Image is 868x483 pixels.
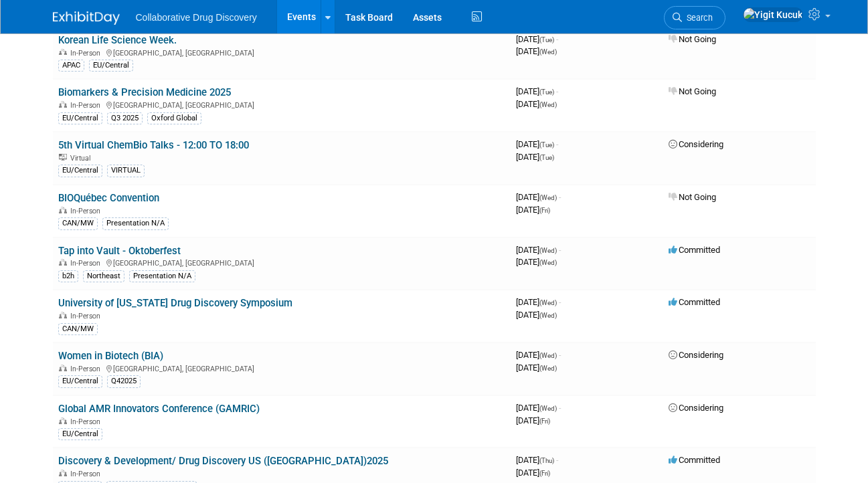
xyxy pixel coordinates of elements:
[59,49,67,56] img: In-Person Event
[58,60,84,72] div: APAC
[58,257,505,268] div: [GEOGRAPHIC_DATA], [GEOGRAPHIC_DATA]
[539,259,557,266] span: (Wed)
[539,365,557,372] span: (Wed)
[58,270,78,282] div: b2h
[58,375,102,387] div: EU/Central
[107,112,143,124] div: Q3 2025
[70,470,104,478] span: In-Person
[58,192,159,204] a: BIOQuébec Convention
[516,34,558,44] span: [DATE]
[59,259,67,266] img: In-Person Event
[516,415,550,425] span: [DATE]
[539,470,550,477] span: (Fri)
[669,350,723,360] span: Considering
[539,457,554,464] span: (Thu)
[70,312,104,320] span: In-Person
[669,139,723,149] span: Considering
[556,139,558,149] span: -
[539,312,557,319] span: (Wed)
[58,139,249,151] a: 5th Virtual ChemBio Talks - 12:00 TO 18:00
[539,36,554,43] span: (Tue)
[107,375,141,387] div: Q42025
[59,312,67,318] img: In-Person Event
[669,86,716,96] span: Not Going
[539,88,554,96] span: (Tue)
[559,297,561,307] span: -
[669,403,723,413] span: Considering
[136,12,257,23] span: Collaborative Drug Discovery
[70,365,104,373] span: In-Person
[516,350,561,360] span: [DATE]
[59,470,67,476] img: In-Person Event
[539,405,557,412] span: (Wed)
[669,192,716,202] span: Not Going
[516,257,557,267] span: [DATE]
[58,217,98,229] div: CAN/MW
[102,217,169,229] div: Presentation N/A
[556,455,558,465] span: -
[58,34,177,46] a: Korean Life Science Week.
[516,455,558,465] span: [DATE]
[516,468,550,478] span: [DATE]
[539,48,557,56] span: (Wed)
[58,350,163,362] a: Women in Biotech (BIA)
[70,154,94,163] span: Virtual
[70,49,104,58] span: In-Person
[58,455,388,467] a: Discovery & Development/ Drug Discovery US ([GEOGRAPHIC_DATA])2025
[58,245,181,257] a: Tap into Vault - Oktoberfest
[516,245,561,255] span: [DATE]
[559,245,561,255] span: -
[58,403,260,415] a: Global AMR Innovators Conference (GAMRIC)
[516,46,557,56] span: [DATE]
[70,417,104,426] span: In-Person
[559,192,561,202] span: -
[516,403,561,413] span: [DATE]
[59,207,67,213] img: In-Person Event
[516,152,554,162] span: [DATE]
[516,310,557,320] span: [DATE]
[59,365,67,371] img: In-Person Event
[58,112,102,124] div: EU/Central
[70,259,104,268] span: In-Person
[59,417,67,424] img: In-Person Event
[59,101,67,108] img: In-Person Event
[58,297,292,309] a: University of [US_STATE] Drug Discovery Symposium
[539,194,557,201] span: (Wed)
[539,299,557,306] span: (Wed)
[58,428,102,440] div: EU/Central
[58,86,231,98] a: Biomarkers & Precision Medicine 2025
[58,323,98,335] div: CAN/MW
[539,352,557,359] span: (Wed)
[58,99,505,110] div: [GEOGRAPHIC_DATA], [GEOGRAPHIC_DATA]
[83,270,124,282] div: Northeast
[664,6,725,29] a: Search
[516,86,558,96] span: [DATE]
[559,403,561,413] span: -
[107,165,145,177] div: VIRTUAL
[539,141,554,149] span: (Tue)
[516,363,557,373] span: [DATE]
[53,11,120,25] img: ExhibitDay
[516,99,557,109] span: [DATE]
[516,205,550,215] span: [DATE]
[147,112,201,124] div: Oxford Global
[669,455,720,465] span: Committed
[539,101,557,108] span: (Wed)
[669,245,720,255] span: Committed
[539,247,557,254] span: (Wed)
[682,13,713,23] span: Search
[539,154,554,161] span: (Tue)
[669,34,716,44] span: Not Going
[556,34,558,44] span: -
[58,363,505,373] div: [GEOGRAPHIC_DATA], [GEOGRAPHIC_DATA]
[539,207,550,214] span: (Fri)
[559,350,561,360] span: -
[539,417,550,425] span: (Fri)
[89,60,133,72] div: EU/Central
[516,192,561,202] span: [DATE]
[516,297,561,307] span: [DATE]
[516,139,558,149] span: [DATE]
[58,165,102,177] div: EU/Central
[669,297,720,307] span: Committed
[58,47,505,58] div: [GEOGRAPHIC_DATA], [GEOGRAPHIC_DATA]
